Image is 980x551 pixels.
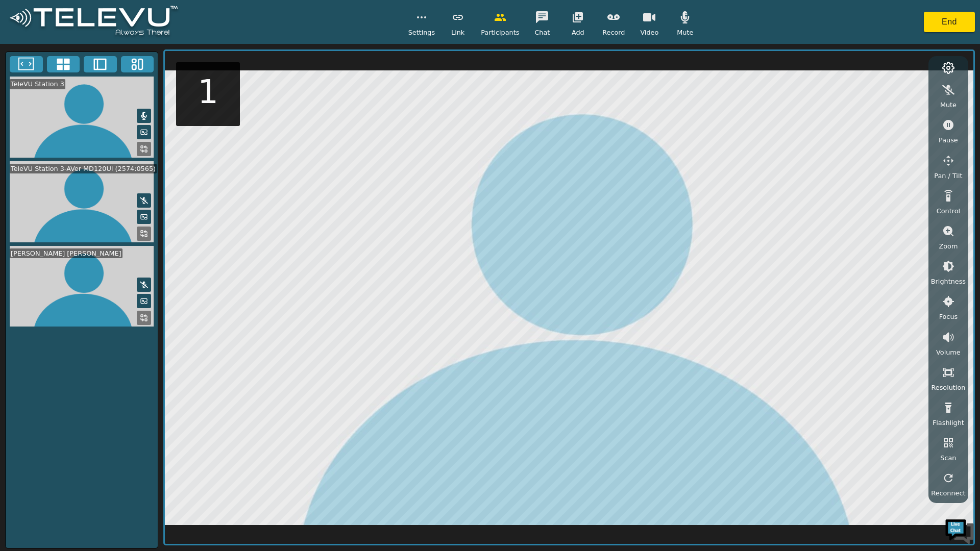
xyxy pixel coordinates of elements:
img: logoWhite.png [5,3,182,41]
button: Replace Feed [137,311,151,325]
span: Pan / Tilt [934,171,962,181]
button: Two Window Medium [84,56,117,72]
button: Fullscreen [10,56,43,72]
span: Link [451,28,464,37]
button: Picture in Picture [137,210,151,224]
span: Video [640,28,658,37]
h5: 1 [198,72,218,112]
button: Mute [137,193,151,208]
span: Participants [481,28,519,37]
span: Mute [677,28,693,37]
span: Focus [939,312,958,321]
span: Flashlight [933,418,964,428]
span: Pause [939,135,958,145]
button: End [924,12,975,32]
button: Picture in Picture [137,294,151,308]
span: Chat [534,28,550,37]
button: Mute [137,109,151,123]
div: [PERSON_NAME] [PERSON_NAME] [10,248,122,258]
span: Scan [940,453,956,463]
img: Chat Widget [944,515,975,546]
span: Volume [936,347,961,357]
button: Picture in Picture [137,125,151,139]
button: 4x4 [47,56,80,72]
span: Mute [940,100,957,110]
span: Resolution [931,383,965,392]
img: d_736959983_company_1615157101543_736959983 [17,47,43,73]
span: Brightness [931,277,966,286]
div: TeleVU Station 3-AVer MD120UI (2574:0565) [10,164,157,173]
div: Chat with us now [53,54,171,67]
span: Add [572,28,584,37]
button: Three Window Medium [121,56,154,72]
span: Settings [408,28,435,37]
button: Mute [137,278,151,292]
button: Replace Feed [137,142,151,156]
span: We're online! [59,129,141,232]
textarea: Type your message and hit 'Enter' [5,279,194,314]
div: Minimize live chat window [167,5,192,30]
span: Reconnect [931,488,965,498]
span: Record [602,28,625,37]
span: Control [937,206,960,216]
span: Zoom [939,241,958,251]
div: TeleVU Station 3 [10,79,65,89]
button: Replace Feed [137,227,151,241]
